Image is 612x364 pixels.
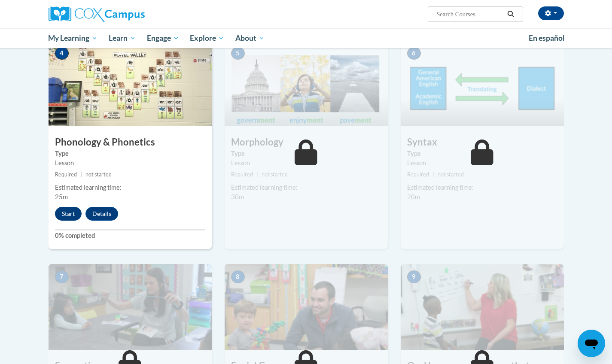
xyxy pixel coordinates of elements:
a: Cox Campus [49,6,212,22]
iframe: Button to launch messaging window [578,330,605,357]
label: Type [231,149,381,158]
img: Cox Campus [49,6,145,22]
a: Explore [184,28,230,48]
span: Learn [109,33,136,43]
span: not started [438,171,464,178]
span: About [235,33,265,43]
a: En español [523,29,570,47]
div: Lesson [55,158,205,168]
a: Engage [141,28,185,48]
span: 7 [55,270,69,283]
span: Required [407,171,429,178]
span: 8 [231,270,245,283]
label: Type [55,149,205,158]
div: Estimated learning time: [231,183,381,192]
input: Search Courses [435,9,504,19]
span: Engage [147,33,179,43]
span: | [432,171,434,178]
img: Course Image [49,264,212,350]
a: About [230,28,270,48]
span: | [256,171,258,178]
button: Details [85,207,118,221]
span: My Learning [48,33,97,43]
span: 6 [407,47,421,60]
button: Start [55,207,82,221]
span: 4 [55,47,69,60]
img: Course Image [49,40,212,126]
span: not started [85,171,112,178]
span: 9 [407,270,421,283]
label: 0% completed [55,231,205,240]
img: Course Image [225,264,388,350]
label: Type [407,149,557,158]
span: Required [55,171,77,178]
button: Search [504,9,517,19]
span: Required [231,171,253,178]
img: Course Image [401,40,564,126]
span: | [80,171,82,178]
h3: Phonology & Phonetics [49,136,212,149]
div: Estimated learning time: [55,183,205,192]
a: Learn [103,28,141,48]
span: Explore [190,33,224,43]
button: Account Settings [538,6,564,20]
span: 25m [55,193,68,200]
div: Main menu [36,28,577,48]
h3: Syntax [401,136,564,149]
div: Estimated learning time: [407,183,557,192]
img: Course Image [225,40,388,126]
span: En español [529,33,565,42]
h3: Morphology [225,136,388,149]
div: Lesson [407,158,557,168]
span: 20m [407,193,420,200]
div: Lesson [231,158,381,168]
span: 5 [231,47,245,60]
span: not started [262,171,288,178]
a: My Learning [43,28,104,48]
img: Course Image [401,264,564,350]
span: 30m [231,193,244,200]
